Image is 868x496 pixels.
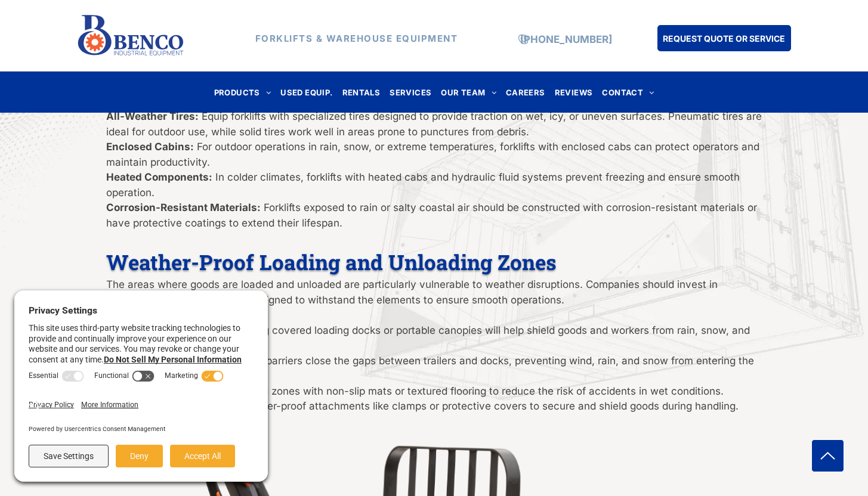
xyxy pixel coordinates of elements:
[106,248,557,275] span: Weather-Proof Loading and Unloading Zones
[550,84,598,100] a: REVIEWS
[106,324,750,352] span: Installing covered loading docks or portable canopies will help shield goods and workers from rai...
[501,84,550,100] a: CAREERS
[255,33,458,44] strong: FORKLIFTS & WAREHOUSE EQUIPMENT
[657,25,791,51] a: REQUEST QUOTE OR SERVICE
[106,278,718,306] span: The areas where goods are loaded and unloaded are particularly vulnerable to weather disruptions....
[106,110,199,122] strong: All-Weather Tires:
[106,141,759,168] span: For outdoor operations in rain, snow, or extreme temperatures, forklifts with enclosed cabs can p...
[106,171,212,183] strong: Heated Components:
[520,33,612,45] a: [PHONE_NUMBER]
[106,110,762,138] span: Equip forklifts with specialized tires designed to provide traction on wet, icy, or uneven surfac...
[106,355,754,382] span: These barriers close the gaps between trailers and docks, preventing wind, rain, and snow from en...
[385,84,436,100] a: SERVICES
[215,400,739,412] span: Use weather-proof attachments like clamps or protective covers to secure and shield goods during ...
[106,141,194,153] strong: Enclosed Cabins:
[106,171,740,199] span: In colder climates, forklifts with heated cabs and hydraulic fluid systems prevent freezing and e...
[597,84,659,100] a: CONTACT
[209,84,276,100] a: PRODUCTS
[276,84,337,100] a: USED EQUIP.
[338,84,385,100] a: RENTALS
[436,84,501,100] a: OUR TEAM
[205,385,724,397] span: Equip loading zones with non-slip mats or textured flooring to reduce the risk of accidents in we...
[106,201,261,213] strong: Corrosion-Resistant Materials:
[663,27,785,49] span: REQUEST QUOTE OR SERVICE
[106,201,757,229] span: Forklifts exposed to rain or salty coastal air should be constructed with corrosion-resistant mat...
